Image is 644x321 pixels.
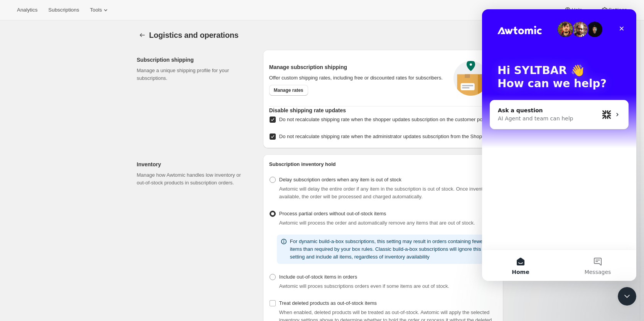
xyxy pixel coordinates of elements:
h2: Subscription inventory hold [269,160,497,168]
h2: Inventory [137,160,251,168]
span: Awtomic will delay the entire order if any item in the subscription is out of stock. Once invento... [279,186,495,199]
a: Manage rates [269,85,308,96]
iframe: Intercom live chat [482,9,636,281]
span: Subscriptions [48,7,79,13]
p: Manage a unique shipping profile for your subscriptions. [137,67,251,82]
span: Do not recalculate shipping rate when the shopper updates subscription on the customer portal [279,117,490,122]
span: Awtomic will proces subscriptions orders even if some items are out of stock. [279,283,449,289]
button: Settings [596,5,632,15]
h2: Manage subscription shipping [269,63,445,71]
span: Manage rates [274,87,303,93]
span: Logistics and operations [149,31,239,39]
button: Help [559,5,594,15]
p: Offer custom shipping rates, including free or discounted rates for subscribers. [269,74,445,82]
p: For dynamic build-a-box subscriptions, this setting may result in orders containing fewer items t... [290,238,494,261]
span: Settings [609,7,627,13]
h2: Subscription shipping [137,56,251,64]
span: Help [572,7,582,13]
span: Delay subscription orders when any item is out of stock [279,177,401,182]
span: Do not recalculate shipping rate when the administrator updates subscription from the Shopify app [279,133,497,139]
button: Subscriptions [44,5,84,15]
button: Tools [85,5,114,15]
span: Tools [90,7,102,13]
button: Settings [137,30,148,41]
button: Analytics [12,5,42,15]
h2: Disable shipping rate updates [269,106,497,114]
span: Include out-of-stock items in orders [279,274,357,280]
p: Manage how Awtomic handles low inventory or out-of-stock products in subscription orders. [137,171,251,187]
iframe: Intercom live chat [618,287,636,306]
span: Process partial orders without out-of-stock items [279,211,386,216]
span: Awtomic will process the order and automatically remove any items that are out of stock. [279,220,475,226]
span: Treat deleted products as out-of-stock items [279,300,377,306]
span: Analytics [17,7,37,13]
